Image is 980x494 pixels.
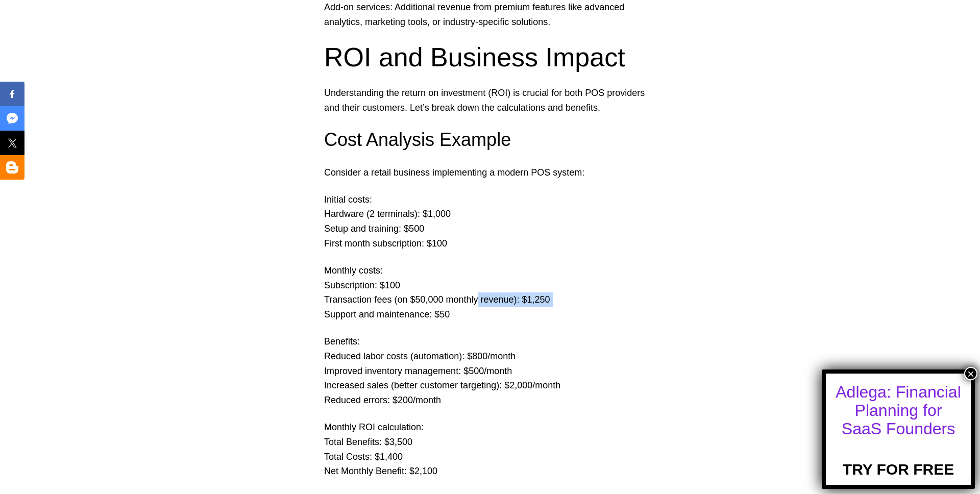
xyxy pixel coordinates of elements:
[324,86,656,115] p: Understanding the return on investment (ROI) is crucial for both POS providers and their customer...
[324,165,656,180] p: Consider a retail business implementing a modern POS system:
[835,383,962,438] div: Adlega: Financial Planning for SaaS Founders
[324,41,656,73] h2: ROI and Business Impact
[964,367,977,380] button: Close
[843,443,954,478] a: TRY FOR FREE
[324,334,656,408] p: Benefits: Reduced labor costs (automation): $800/month Improved inventory management: $500/month ...
[324,192,656,251] p: Initial costs: Hardware (2 terminals): $1,000 Setup and training: $500 First month subscription: ...
[324,420,656,479] p: Monthly ROI calculation: Total Benefits: $3,500 Total Costs: $1,400 Net Monthly Benefit: $2,100
[324,127,656,153] h3: Cost Analysis Example
[324,263,656,322] p: Monthly costs: Subscription: $100 Transaction fees (on $50,000 monthly revenue): $1,250 Support a...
